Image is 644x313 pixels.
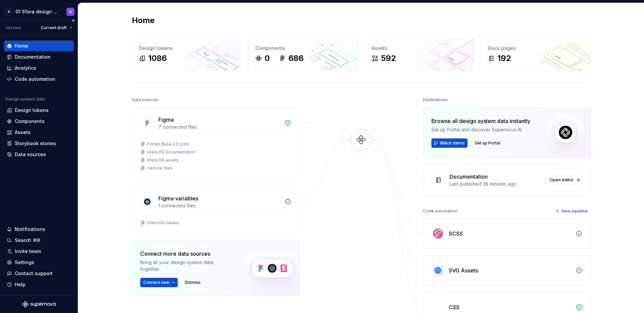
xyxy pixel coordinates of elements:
[449,266,478,274] div: SVG Assets
[4,235,74,246] button: Search ⌘K
[449,230,463,238] div: SCSS
[255,45,351,52] div: Components
[5,97,45,102] div: Design system data
[15,248,41,255] div: Invite team
[15,259,34,266] div: Settings
[4,246,74,257] a: Invite team
[5,8,13,16] div: A
[15,65,36,71] div: Analytics
[148,53,167,64] div: 1086
[38,23,75,33] button: Current draft
[69,9,72,14] div: A
[139,45,234,52] div: Design tokens
[22,301,56,308] svg: Supernova Logo
[147,220,179,226] div: Sfera DS tokens
[15,140,56,147] div: Storybook stories
[185,280,201,285] span: Dismiss
[15,54,51,60] div: Documentation
[4,74,74,84] a: Code automation
[449,173,488,181] div: Documentation
[132,107,300,179] a: Figma7 connected filesPortals Base 2.0 (old)Sfera DS DocumentationSfera DS assets+4more files
[132,186,300,234] a: Figma variables1 connected filesSfera DS tokens
[488,45,584,52] div: Docs pages
[182,278,204,287] button: Dismiss
[265,53,270,64] div: 0
[4,268,74,279] button: Contact support
[423,95,448,105] div: Destinations
[158,202,280,209] div: 1 connected files
[365,38,474,71] a: Assets592
[140,250,231,258] div: Connect more data sources
[288,53,304,64] div: 686
[4,127,74,138] a: Assets
[158,194,198,202] div: Figma variables
[147,149,196,155] div: Sfera DS Documentation
[15,129,31,136] div: Assets
[547,175,582,185] a: Open editor
[431,117,530,125] div: Browse all design system data instantly
[4,52,74,62] a: Documentation
[147,141,189,147] div: Portals Base 2.0 (old)
[15,76,55,82] div: Code automation
[15,281,25,288] div: Help
[4,257,74,268] a: Settings
[449,181,543,187] div: Last published 38 minutes ago
[497,53,511,64] div: 192
[4,41,74,51] a: Home
[423,206,457,216] div: Code automation
[15,118,45,125] div: Components
[381,53,396,64] div: 592
[449,303,460,311] div: CSS
[5,25,21,30] div: Version
[4,279,74,290] button: Help
[4,116,74,127] a: Components
[147,166,172,171] div: + 4 more files
[158,116,174,124] div: Figma
[143,280,169,285] span: Connect new
[15,151,46,158] div: Data sources
[15,270,53,277] div: Contact support
[132,38,241,71] a: Design tokens1086
[158,124,280,130] div: 7 connected files
[15,107,49,114] div: Design tokens
[15,8,58,15] div: 01 Sfera design system
[4,149,74,160] a: Data sources
[132,15,155,26] h2: Home
[140,278,178,287] button: Connect new
[68,16,78,25] button: Collapse sidebar
[132,95,158,105] div: Data sources
[553,206,591,216] button: New pipeline
[248,38,358,71] a: Components0686
[475,140,500,146] span: Set up Portal
[4,224,74,235] button: Notifications
[4,63,74,73] a: Analytics
[15,43,28,49] div: Home
[4,105,74,116] a: Design tokens
[550,177,574,183] span: Open editor
[440,140,465,146] span: Watch demo
[372,45,467,52] div: Assets
[4,138,74,149] a: Storybook stories
[481,38,591,71] a: Docs pages192
[147,158,179,163] div: Sfera DS assets
[15,226,45,233] div: Notifications
[431,138,468,148] button: Watch demo
[15,237,40,244] div: Search ⌘K
[1,4,76,19] button: A01 Sfera design systemA
[472,138,503,148] button: Set up Portal
[431,126,530,133] div: Set up Portal and discover Supernova AI.
[561,208,588,214] span: New pipeline
[140,259,231,272] div: Bring all your design system data together.
[41,25,67,30] span: Current draft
